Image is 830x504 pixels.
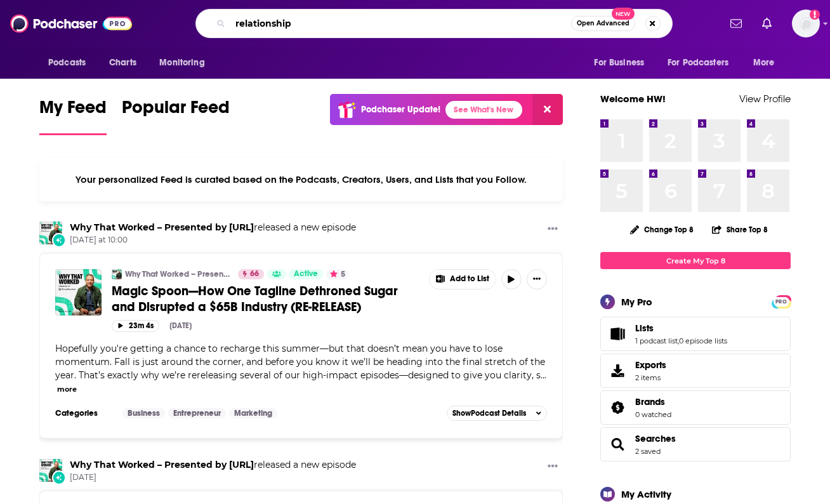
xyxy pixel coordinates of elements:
[725,13,747,34] a: Show notifications dropdown
[48,54,86,72] span: Podcasts
[600,390,791,425] span: Brands
[70,235,356,246] span: [DATE] at 10:00
[289,269,323,279] a: Active
[792,10,820,37] button: Show profile menu
[10,11,132,36] img: Podchaser - Follow, Share and Rate Podcasts
[600,427,791,461] span: Searches
[621,488,671,500] div: My Activity
[571,16,635,31] button: Open AdvancedNew
[635,336,678,345] a: 1 podcast list
[250,268,259,281] span: 66
[430,270,496,289] button: Show More Button
[39,96,107,126] span: My Feed
[294,268,318,281] span: Active
[605,325,630,343] a: Lists
[600,252,791,269] a: Create My Top 8
[774,296,789,306] a: PRO
[635,322,654,334] span: Lists
[605,399,630,416] a: Brands
[112,283,398,315] span: Magic Spoon—How One Tagline Dethroned Sugar and Disrupted a $65B Industry (RE-RELEASE)
[70,459,356,471] h3: released a new episode
[757,13,777,34] a: Show notifications dropdown
[109,54,136,72] span: Charts
[635,396,665,408] span: Brands
[168,408,226,418] a: Entrepreneur
[230,13,571,34] input: Search podcasts, credits, & more...
[678,336,679,345] span: ,
[635,447,661,456] a: 2 saved
[744,51,791,75] button: open menu
[659,51,747,75] button: open menu
[635,359,666,371] span: Exports
[622,222,701,237] button: Change Top 8
[792,10,820,37] img: User Profile
[112,283,420,315] a: Magic Spoon—How One Tagline Dethroned Sugar and Disrupted a $65B Industry (RE-RELEASE)
[600,354,791,388] a: Exports
[711,217,768,242] button: Share Top 8
[612,8,635,20] span: New
[543,222,563,237] button: Show More Button
[122,408,165,418] a: Business
[668,54,728,72] span: For Podcasters
[122,96,230,126] span: Popular Feed
[39,158,563,201] div: Your personalized Feed is curated based on the Podcasts, Creators, Users, and Lists that you Follow.
[55,408,112,418] h3: Categories
[792,10,820,37] span: Logged in as HWrepandcomms
[541,369,546,381] span: ...
[112,320,159,332] button: 23m 4s
[635,373,666,382] span: 2 items
[70,222,254,233] a: Why That Worked – Presented by StoryBrand.ai
[527,269,547,289] button: Show More Button
[70,459,254,470] a: Why That Worked – Presented by StoryBrand.ai
[238,269,264,279] a: 66
[326,269,349,279] button: 5
[679,336,727,345] a: 0 episode lists
[635,322,727,334] a: Lists
[585,51,660,75] button: open menu
[577,20,629,27] span: Open Advanced
[39,96,107,135] a: My Feed
[450,274,489,284] span: Add to List
[635,410,671,419] a: 0 watched
[621,296,652,308] div: My Pro
[229,408,277,418] a: Marketing
[39,222,62,244] img: Why That Worked – Presented by StoryBrand.ai
[112,269,122,279] img: Why That Worked – Presented by StoryBrand.ai
[70,222,356,234] h3: released a new episode
[125,269,230,279] a: Why That Worked – Presented by [URL]
[447,406,547,421] button: ShowPodcast Details
[195,9,673,38] div: Search podcasts, credits, & more...
[600,317,791,351] span: Lists
[753,54,775,72] span: More
[57,384,77,395] button: more
[169,321,192,330] div: [DATE]
[70,472,356,483] span: [DATE]
[445,101,522,119] a: See What's New
[52,233,66,247] div: New Episode
[635,433,676,444] a: Searches
[101,51,144,75] a: Charts
[810,10,820,20] svg: Add a profile image
[635,396,671,408] a: Brands
[605,435,630,453] a: Searches
[739,93,791,105] a: View Profile
[159,54,204,72] span: Monitoring
[52,470,66,484] div: New Episode
[55,343,545,381] span: Hopefully you're getting a chance to recharge this summer—but that doesn’t mean you have to lose ...
[55,269,102,315] img: Magic Spoon—How One Tagline Dethroned Sugar and Disrupted a $65B Industry (RE-RELEASE)
[39,51,102,75] button: open menu
[39,459,62,482] img: Why That Worked – Presented by StoryBrand.ai
[600,93,666,105] a: Welcome HW!
[543,459,563,475] button: Show More Button
[774,297,789,307] span: PRO
[361,104,440,115] p: Podchaser Update!
[605,362,630,380] span: Exports
[594,54,644,72] span: For Business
